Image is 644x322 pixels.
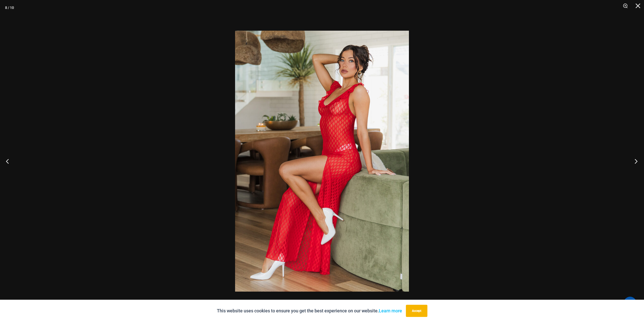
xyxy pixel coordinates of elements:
button: Next [625,148,644,174]
a: Learn more [379,308,402,313]
button: Accept [406,305,427,317]
img: Sometimes Red 587 Dress 08 [235,31,409,292]
p: This website uses cookies to ensure you get the best experience on our website. [217,307,402,315]
div: 8 / 10 [5,4,14,11]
